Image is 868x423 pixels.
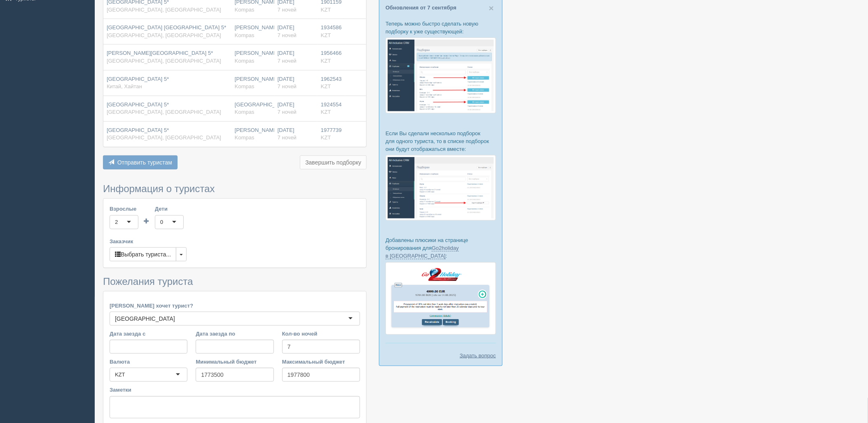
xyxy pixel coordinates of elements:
span: [GEOGRAPHIC_DATA], [GEOGRAPHIC_DATA] [107,58,221,64]
span: [GEOGRAPHIC_DATA] 5* [107,76,169,82]
a: Обновления от 7 сентября [386,5,456,11]
label: Взрослые [110,205,138,213]
span: 1956466 [321,50,342,56]
img: go2holiday-proposal-for-travel-agency.png [386,262,496,335]
div: [GEOGRAPHIC_DATA] [115,315,175,323]
span: [GEOGRAPHIC_DATA] 5* [107,101,169,108]
span: [PERSON_NAME][GEOGRAPHIC_DATA] 5* [107,50,213,56]
span: 7 ночей [278,32,297,38]
div: [DATE] [278,101,314,116]
img: %D0%BF%D0%BE%D0%B4%D0%B1%D0%BE%D1%80%D0%BA%D0%B0-%D1%82%D1%83%D1%80%D0%B8%D1%81%D1%82%D1%83-%D1%8... [386,38,496,114]
button: Close [489,4,494,12]
div: [GEOGRAPHIC_DATA] [235,101,271,116]
span: Пожелания туриста [103,276,193,287]
span: × [489,3,494,13]
div: [DATE] [278,127,314,142]
span: 7 ночей [278,134,297,141]
span: Kompas [235,134,255,141]
span: Kompas [235,109,255,115]
button: Завершить подборку [300,155,367,169]
label: Дата заезда по [196,330,274,338]
span: 7 ночей [278,109,297,115]
span: Kompas [235,58,255,64]
span: 1977739 [321,127,342,133]
h3: Информация о туристах [103,183,367,194]
img: %D0%BF%D0%BE%D0%B4%D0%B1%D0%BE%D1%80%D0%BA%D0%B8-%D0%B3%D1%80%D1%83%D0%BF%D0%BF%D0%B0-%D1%81%D1%8... [386,155,496,221]
span: [GEOGRAPHIC_DATA], [GEOGRAPHIC_DATA] [107,134,221,141]
label: Кол-во ночей [282,330,360,338]
label: Минимальный бюджет [196,358,274,366]
span: 7 ночей [278,7,297,13]
label: Дата заезда с [110,330,187,338]
span: KZT [321,109,331,115]
span: 7 ночей [278,58,297,64]
label: Заказчик [110,237,360,245]
label: Валюта [110,358,187,366]
span: KZT [321,32,331,38]
span: Kompas [235,7,255,13]
span: Китай, Хайтан [107,83,142,89]
span: [GEOGRAPHIC_DATA], [GEOGRAPHIC_DATA] [107,109,221,115]
p: Если Вы сделали несколько подборок для одного туриста, то в списке подборок они будут отображатьс... [386,129,496,153]
span: KZT [321,7,331,13]
span: [GEOGRAPHIC_DATA] 5* [107,127,169,133]
span: Kompas [235,83,255,89]
div: 0 [160,218,163,226]
span: 1934586 [321,24,342,31]
span: [GEOGRAPHIC_DATA], [GEOGRAPHIC_DATA] [107,7,221,13]
input: 7-10 или 7,10,14 [282,340,360,354]
button: Отправить туристам [103,155,178,169]
span: 1924554 [321,101,342,108]
span: 7 ночей [278,83,297,89]
span: [GEOGRAPHIC_DATA] [GEOGRAPHIC_DATA] 5* [107,24,226,31]
span: KZT [321,134,331,141]
p: Теперь можно быстро сделать новую подборку к уже существующей: [386,20,496,35]
div: 2 [115,218,118,226]
div: KZT [115,371,125,379]
label: Максимальный бюджет [282,358,360,366]
span: [GEOGRAPHIC_DATA], [GEOGRAPHIC_DATA] [107,32,221,38]
div: [DATE] [278,49,314,65]
label: Заметки [110,386,360,394]
label: Дети [155,205,184,213]
label: [PERSON_NAME] хочет турист? [110,302,360,310]
div: [PERSON_NAME] [235,49,271,65]
p: Добавлены плюсики на странице бронирования для : [386,236,496,260]
div: [PERSON_NAME] [235,24,271,39]
span: 1962543 [321,76,342,82]
div: [DATE] [278,24,314,39]
button: Выбрать туриста... [110,247,176,261]
span: KZT [321,58,331,64]
span: Отправить туристам [117,159,172,166]
div: [DATE] [278,75,314,91]
div: [PERSON_NAME] [235,127,271,142]
span: Kompas [235,32,255,38]
div: [PERSON_NAME] [235,75,271,91]
a: Задать вопрос [460,352,496,360]
a: Go2holiday в [GEOGRAPHIC_DATA] [386,245,459,259]
span: KZT [321,83,331,89]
